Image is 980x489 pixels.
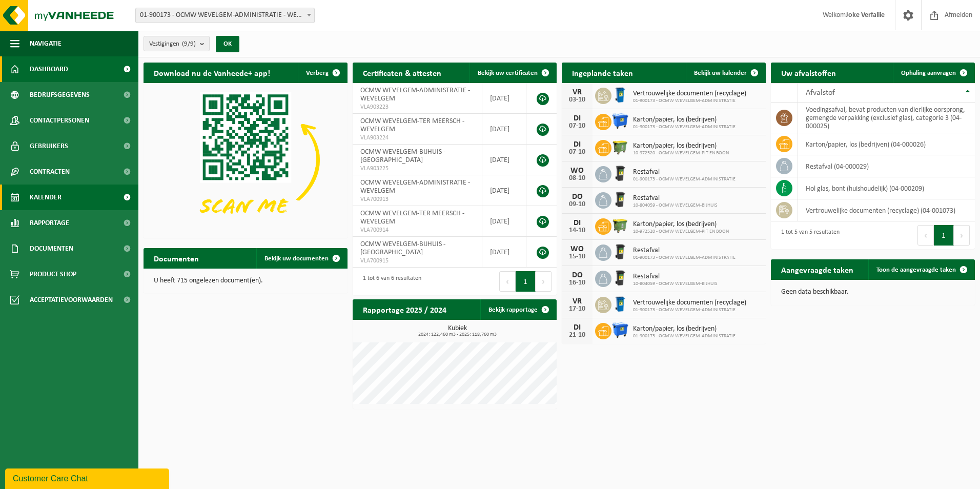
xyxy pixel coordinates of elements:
span: 10-972520 - OCMW WEVELGEM-PIT EN BOON [633,229,729,235]
div: WO [567,245,587,253]
span: VLA903225 [360,165,474,173]
span: Documenten [30,236,73,261]
td: [DATE] [482,114,526,145]
span: Contracten [30,159,70,185]
span: Karton/papier, los (bedrijven) [633,142,729,150]
span: 01-900173 - OCMW WEVELGEM-ADMINISTRATIE [633,255,736,261]
button: Verberg [298,63,346,83]
button: Next [536,271,552,292]
span: Bedrijfsgegevens [30,82,90,108]
h2: Download nu de Vanheede+ app! [144,63,280,83]
span: Bekijk uw documenten [264,255,329,262]
a: Bekijk uw kalender [686,63,765,83]
span: Vertrouwelijke documenten (recyclage) [633,299,746,307]
h2: Documenten [144,248,209,268]
button: Next [954,225,970,246]
span: OCMW WEVELGEM-ADMINISTRATIE - WEVELGEM [360,179,470,195]
span: VLA903224 [360,134,474,142]
div: 15-10 [567,253,587,260]
a: Bekijk uw certificaten [469,63,556,83]
span: Contactpersonen [30,108,89,133]
img: WB-0240-HPE-BK-01 [611,243,629,260]
span: VLA700914 [360,226,474,234]
a: Toon de aangevraagde taken [868,259,974,280]
span: Restafval [633,194,718,202]
span: 10-972520 - OCMW WEVELGEM-PIT EN BOON [633,150,729,156]
td: [DATE] [482,83,526,114]
span: Gebruikers [30,133,68,159]
img: WB-0240-HPE-BK-01 [611,191,629,208]
div: 07-10 [567,149,587,156]
strong: Joke Verfallie [846,11,885,19]
div: 16-10 [567,279,587,287]
img: WB-0240-HPE-BK-01 [611,165,629,182]
div: 1 tot 6 van 6 resultaten [358,270,421,293]
div: VR [567,88,587,96]
span: OCMW WEVELGEM-ADMINISTRATIE - WEVELGEM [360,87,470,103]
span: 01-900173 - OCMW WEVELGEM-ADMINISTRATIE [633,333,736,339]
div: 08-10 [567,175,587,182]
span: Kalender [30,185,62,210]
td: [DATE] [482,206,526,237]
div: WO [567,167,587,175]
span: Restafval [633,273,718,281]
count: (9/9) [182,40,196,47]
img: WB-0240-HPE-BK-01 [611,269,629,287]
button: Vestigingen(9/9) [144,36,210,51]
span: Karton/papier, los (bedrijven) [633,116,736,124]
div: 1 tot 5 van 5 resultaten [776,224,840,247]
a: Ophaling aanvragen [893,63,974,83]
span: Product Shop [30,261,76,287]
span: 01-900173 - OCMW WEVELGEM-ADMINISTRATIE - WEVELGEM [136,8,314,23]
span: 10-804059 - OCMW WEVELGEM-BIJHUIS [633,281,718,287]
button: OK [216,36,239,52]
td: vertrouwelijke documenten (recyclage) (04-001073) [798,199,975,221]
span: Dashboard [30,56,68,82]
span: Karton/papier, los (bedrijven) [633,325,736,333]
img: WB-1100-HPE-BE-01 [611,112,629,130]
iframe: chat widget [5,466,171,489]
div: 07-10 [567,123,587,130]
td: [DATE] [482,175,526,206]
span: OCMW WEVELGEM-BIJHUIS - [GEOGRAPHIC_DATA] [360,148,445,164]
td: [DATE] [482,145,526,175]
span: Verberg [306,70,329,76]
div: 03-10 [567,96,587,104]
button: 1 [516,271,536,292]
img: WB-0240-HPE-BE-09 [611,295,629,313]
img: WB-1100-HPE-BE-01 [611,321,629,339]
img: WB-1100-HPE-GN-50 [611,138,629,156]
span: Restafval [633,168,736,176]
div: VR [567,297,587,305]
h2: Uw afvalstoffen [771,63,846,83]
h2: Rapportage 2025 / 2024 [353,299,457,319]
div: 14-10 [567,227,587,234]
div: DO [567,271,587,279]
div: 09-10 [567,201,587,208]
span: 01-900173 - OCMW WEVELGEM-ADMINISTRATIE [633,307,746,313]
span: Karton/papier, los (bedrijven) [633,220,729,229]
div: 17-10 [567,305,587,313]
img: WB-0240-HPE-BE-09 [611,86,629,104]
span: 01-900173 - OCMW WEVELGEM-ADMINISTRATIE [633,124,736,130]
span: 10-804059 - OCMW WEVELGEM-BIJHUIS [633,202,718,209]
div: DI [567,114,587,123]
span: Afvalstof [806,89,835,97]
button: Previous [499,271,516,292]
span: Restafval [633,247,736,255]
h2: Ingeplande taken [562,63,643,83]
span: Acceptatievoorwaarden [30,287,113,313]
span: 01-900173 - OCMW WEVELGEM-ADMINISTRATIE - WEVELGEM [135,8,315,23]
span: 01-900173 - OCMW WEVELGEM-ADMINISTRATIE [633,176,736,182]
span: OCMW WEVELGEM-BIJHUIS - [GEOGRAPHIC_DATA] [360,240,445,256]
span: Vestigingen [149,36,196,52]
span: Ophaling aanvragen [901,70,956,76]
img: Download de VHEPlus App [144,83,348,236]
div: DO [567,193,587,201]
span: OCMW WEVELGEM-TER MEERSCH - WEVELGEM [360,210,464,226]
span: VLA700915 [360,257,474,265]
img: WB-1100-HPE-GN-50 [611,217,629,234]
div: DI [567,323,587,332]
a: Bekijk uw documenten [256,248,346,269]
